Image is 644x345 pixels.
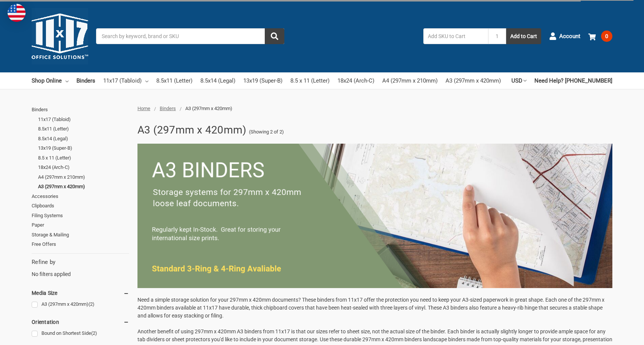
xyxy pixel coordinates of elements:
[38,163,129,172] a: 18x24 (Arch-C)
[76,72,95,89] a: Binders
[32,220,129,230] a: Paper
[249,128,284,136] span: (Showing 2 of 2)
[38,134,129,144] a: 8.5x14 (Legal)
[382,72,438,89] a: A4 (297mm x 210mm)
[137,120,247,140] h1: A3 (297mm x 420mm)
[38,115,129,124] a: 11x17 (Tabloid)
[38,172,129,182] a: A4 (297mm x 210mm)
[32,299,129,310] a: A3 (297mm x 420mm)
[549,26,580,46] a: Account
[511,72,526,89] a: USD
[156,72,192,89] a: 8.5x11 (Letter)
[32,105,129,115] a: Binders
[137,297,604,319] span: Need a simple storage solution for your 297mm x 420mm documents? These binders from 11x17 offer t...
[8,4,26,22] img: duty and tax information for United States
[160,106,176,111] a: Binders
[559,32,580,41] span: Account
[32,317,129,327] h5: Orientation
[446,72,501,89] a: A3 (297mm x 420mm)
[32,211,129,221] a: Filing Systems
[243,72,282,89] a: 13x19 (Super-B)
[601,31,612,42] span: 0
[32,239,129,249] a: Free Offers
[32,192,129,201] a: Accessories
[96,28,284,44] input: Search by keyword, brand or SKU
[290,72,330,89] a: 8.5 x 11 (Letter)
[38,182,129,192] a: A3 (297mm x 420mm)
[185,106,232,111] span: A3 (297mm x 420mm)
[137,144,612,288] img: 8.png
[91,330,97,336] span: (2)
[32,72,69,89] a: Shop Online
[89,301,95,307] span: (2)
[103,72,148,89] a: 11x17 (Tabloid)
[38,124,129,134] a: 8.5x11 (Letter)
[32,230,129,240] a: Storage & Mailing
[200,72,235,89] a: 8.5x14 (Legal)
[423,28,488,44] input: Add SKU to Cart
[588,26,612,46] a: 0
[582,325,644,345] iframe: Google Customer Reviews
[534,72,612,89] a: Need Help? [PHONE_NUMBER]
[32,258,129,267] h5: Refine by
[337,72,374,89] a: 18x24 (Arch-C)
[506,28,541,44] button: Add to Cart
[38,143,129,153] a: 13x19 (Super-B)
[32,328,129,339] a: Bound on Shortest Side
[137,106,150,111] a: Home
[32,288,129,297] h5: Media Size
[32,201,129,211] a: Clipboards
[32,258,129,278] div: No filters applied
[32,8,88,64] img: 11x17.com
[38,153,129,163] a: 8.5 x 11 (Letter)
